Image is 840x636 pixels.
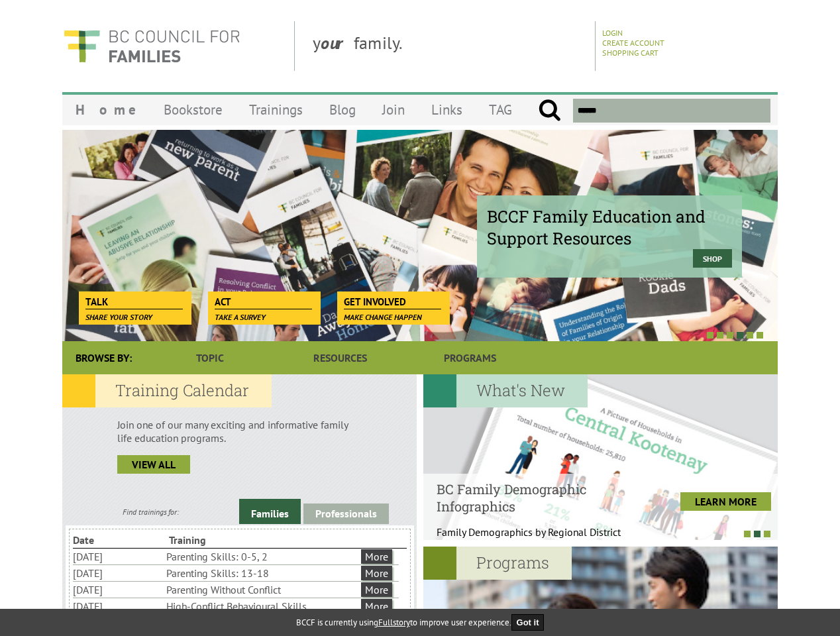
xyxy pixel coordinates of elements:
[166,598,358,614] li: High-Conflict Behavioural Skills
[337,291,448,310] a: Get Involved Make change happen
[344,312,422,322] span: Make change happen
[321,32,354,54] strong: our
[85,312,152,322] span: Share your story
[303,503,389,524] a: Professionals
[361,582,392,597] a: More
[437,480,635,515] h4: BC Family Demographic Infographics
[369,94,418,125] a: Join
[166,565,358,581] li: Parenting Skills: 13-18
[150,94,236,125] a: Bookstore
[423,374,588,407] h2: What's New
[169,532,262,548] li: Training
[316,94,369,125] a: Blog
[239,499,301,524] a: Families
[361,599,392,613] a: More
[418,94,476,125] a: Links
[423,547,572,580] h2: Programs
[208,291,319,310] a: Act Take a survey
[693,249,732,268] a: Shop
[602,28,623,38] a: Login
[602,38,664,48] a: Create Account
[62,507,239,517] div: Find trainings for:
[236,94,316,125] a: Trainings
[437,525,635,552] p: Family Demographics by Regional District Th...
[79,291,189,310] a: Talk Share your story
[62,21,241,71] img: BC Council for FAMILIES
[476,94,525,125] a: TAG
[85,295,183,309] span: Talk
[73,549,164,564] li: [DATE]
[487,205,732,249] span: BCCF Family Education and Support Resources
[117,455,190,474] a: view all
[117,418,362,445] p: Join one of our many exciting and informative family life education programs.
[62,94,150,125] a: Home
[73,582,164,598] li: [DATE]
[602,48,658,58] a: Shopping Cart
[215,312,266,322] span: Take a survey
[73,598,164,614] li: [DATE]
[145,341,275,374] a: Topic
[166,549,358,564] li: Parenting Skills: 0-5, 2
[215,295,312,309] span: Act
[73,532,166,548] li: Date
[302,21,596,71] div: y family.
[73,565,164,581] li: [DATE]
[378,617,410,628] a: Fullstory
[538,99,561,123] input: Submit
[511,614,545,631] button: Got it
[275,341,405,374] a: Resources
[62,374,272,407] h2: Training Calendar
[344,295,441,309] span: Get Involved
[166,582,358,598] li: Parenting Without Conflict
[405,341,535,374] a: Programs
[62,341,145,374] div: Browse By:
[361,566,392,580] a: More
[361,549,392,564] a: More
[680,492,771,511] a: LEARN MORE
